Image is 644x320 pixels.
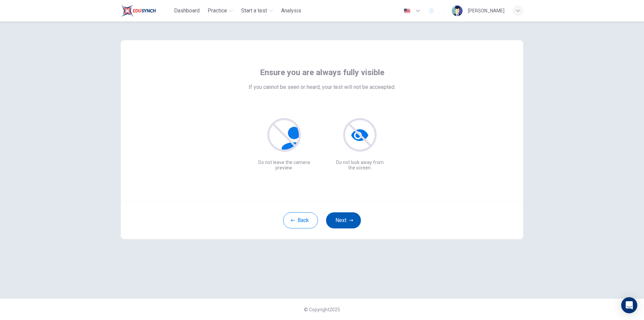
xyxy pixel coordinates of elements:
span: Practice [208,7,227,15]
a: Train Test logo [121,4,171,17]
button: Next [326,212,361,228]
img: Profile picture [452,5,463,16]
div: Open Intercom Messenger [621,297,637,313]
span: Ensure you are always fully visible [260,67,384,78]
span: Dashboard [174,7,200,15]
button: Analysis [278,5,304,17]
span: Analysis [281,7,301,15]
img: en [403,8,411,13]
p: Do not leave the camera preview. [257,160,311,170]
span: If you cannot be seen or heard, your test will not be acceepted. [249,83,395,91]
img: Train Test logo [121,4,156,17]
button: Dashboard [171,5,202,17]
span: Start a test [241,7,267,15]
div: [PERSON_NAME] [468,7,504,15]
span: © Copyright 2025 [304,307,340,312]
p: Do not look away from the screen. [333,160,387,170]
button: Practice [205,5,236,17]
button: Back [283,212,318,228]
button: Start a test [238,5,276,17]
